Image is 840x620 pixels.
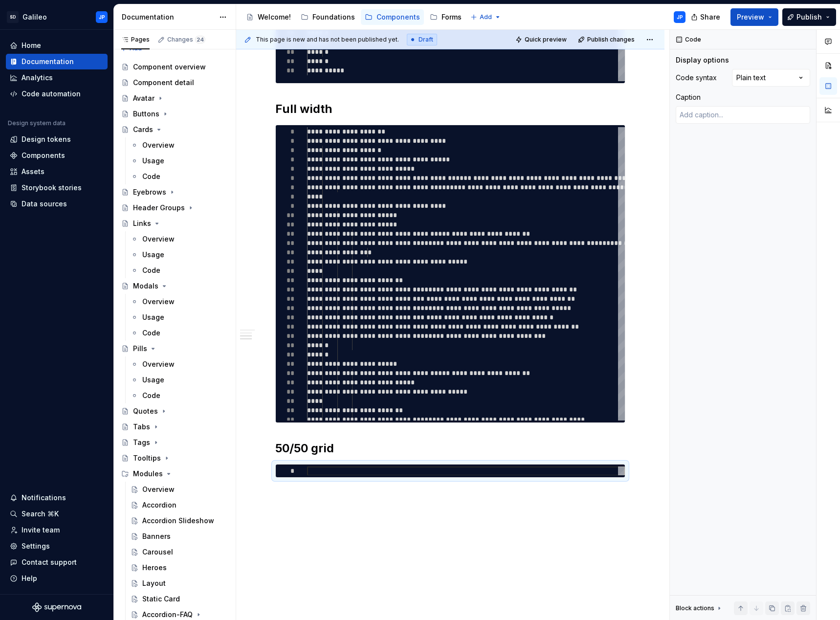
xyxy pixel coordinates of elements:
a: Foundations [297,9,359,25]
span: 24 [195,36,205,44]
div: Usage [142,250,164,260]
a: Usage [127,310,232,325]
span: Add [480,13,492,21]
a: Documentation [6,54,108,69]
button: Share [686,8,727,26]
a: Components [361,9,424,25]
button: Notifications [6,490,108,506]
h2: 50/50 grid [275,441,625,456]
a: Home [6,38,108,53]
div: Pages [121,36,150,44]
div: Carousel [142,547,173,557]
div: Welcome! [258,12,291,22]
a: Welcome! [242,9,295,25]
button: Publish changes [575,33,639,46]
span: Publish [796,12,822,22]
button: Preview [730,8,778,26]
div: Accordion-FAQ [142,610,193,620]
a: Buttons [117,106,232,122]
div: Heroes [142,563,167,573]
div: Overview [142,359,175,369]
div: Contact support [22,557,77,567]
a: Accordion [127,497,232,513]
div: Code [142,391,160,400]
div: Foundations [312,12,355,22]
div: Display options [676,55,729,65]
div: Component overview [133,62,206,72]
a: Heroes [127,560,232,576]
button: Contact support [6,554,108,570]
div: Layout [142,578,166,588]
span: Draft [419,36,433,44]
div: Help [22,574,37,583]
div: Eyebrows [133,187,166,197]
div: Static Card [142,594,180,604]
div: Code automation [22,89,81,99]
div: Avatar [133,93,155,103]
div: Tooltips [133,453,161,463]
div: Links [133,219,151,228]
div: Components [376,12,420,22]
div: Search ⌘K [22,509,59,519]
a: Avatar [117,90,232,106]
div: Block actions [676,601,723,615]
div: Forms [442,12,462,22]
span: This page is new and has not been published yet. [256,36,399,44]
div: Block actions [676,604,714,612]
a: Code [127,325,232,341]
div: Modules [133,469,163,479]
span: Quick preview [525,36,567,44]
div: Analytics [22,73,53,83]
a: Eyebrows [117,184,232,200]
div: Usage [142,375,164,385]
a: Carousel [127,544,232,560]
button: Quick preview [512,33,571,46]
a: Links [117,216,232,231]
a: Code [127,169,232,184]
div: Modules [117,466,232,482]
a: Quotes [117,403,232,419]
a: Overview [127,356,232,372]
div: Code syntax [676,73,717,83]
span: Preview [737,12,764,22]
a: Cards [117,122,232,137]
a: Storybook stories [6,180,108,196]
div: JP [99,13,105,21]
div: Code [142,328,160,338]
div: Overview [142,297,175,307]
a: Code [127,388,232,403]
div: Code [142,266,160,275]
a: Usage [127,153,232,169]
a: Modals [117,278,232,294]
div: SD [7,11,19,23]
a: Settings [6,538,108,554]
a: Forms [426,9,465,25]
a: Overview [127,294,232,310]
div: Page tree [242,7,465,27]
div: Components [22,151,65,160]
div: Settings [22,541,50,551]
div: Caption [676,92,701,102]
a: Tabs [117,419,232,435]
div: Overview [142,234,175,244]
a: Data sources [6,196,108,212]
div: Modals [133,281,158,291]
svg: Supernova Logo [32,602,81,612]
div: Data sources [22,199,67,209]
div: Overview [142,140,175,150]
div: Overview [142,485,175,494]
a: Component detail [117,75,232,90]
a: Pills [117,341,232,356]
button: Help [6,571,108,586]
a: Overview [127,231,232,247]
a: Analytics [6,70,108,86]
div: Accordion Slideshow [142,516,214,526]
a: Tooltips [117,450,232,466]
a: Assets [6,164,108,179]
a: Component overview [117,59,232,75]
div: Documentation [122,12,214,22]
button: Add [467,10,504,24]
div: Buttons [133,109,159,119]
a: Overview [127,482,232,497]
